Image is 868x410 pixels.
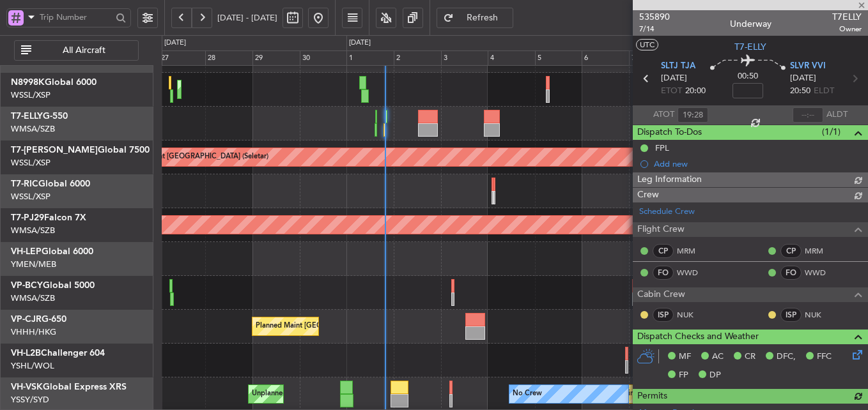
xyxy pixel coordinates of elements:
[11,247,42,256] span: VH-LEP
[636,39,658,50] button: UTC
[34,46,134,55] span: All Aircraft
[745,351,756,363] span: CR
[826,109,848,121] span: ALDT
[712,351,724,363] span: AC
[709,369,721,382] span: DP
[217,12,277,24] span: [DATE] - [DATE]
[11,281,43,290] span: VP-BCY
[679,351,691,363] span: MF
[205,50,252,66] div: 28
[832,10,862,24] span: T7ELLY
[394,50,441,66] div: 2
[777,351,796,363] span: DFC,
[11,123,55,135] a: WMSA/SZB
[11,281,95,290] a: VP-BCYGlobal 5000
[790,85,810,98] span: 20:50
[814,85,834,98] span: ELDT
[349,38,371,49] div: [DATE]
[11,360,54,372] a: YSHL/WOL
[11,292,55,304] a: WMSA/SZB
[11,383,127,391] a: VH-VSKGlobal Express XRS
[11,78,45,87] span: N8998K
[11,112,43,121] span: T7-ELLY
[40,8,112,27] input: Trip Number
[629,50,676,66] div: 7
[11,157,50,169] a: WSSL/XSP
[790,72,816,85] span: [DATE]
[11,179,90,188] a: T7-RICGlobal 6000
[346,50,394,66] div: 1
[655,142,669,153] div: FPL
[817,351,832,363] span: FFC
[661,72,687,85] span: [DATE]
[639,10,670,24] span: 535890
[738,70,758,83] span: 00:50
[159,50,206,66] div: 27
[661,85,682,98] span: ETOT
[488,50,535,66] div: 4
[300,50,347,66] div: 30
[653,109,674,121] span: ATOT
[11,146,150,155] a: T7-[PERSON_NAME]Global 7500
[456,13,509,22] span: Refresh
[11,315,42,324] span: VP-CJR
[639,24,670,34] span: 7/14
[11,394,49,406] a: YSSY/SYD
[441,50,488,66] div: 3
[11,326,56,338] a: VHHH/HKG
[832,24,862,34] span: Owner
[11,146,98,155] span: T7-[PERSON_NAME]
[11,349,41,358] span: VH-L2B
[679,369,688,382] span: FP
[637,125,702,140] span: Dispatch To-Dos
[734,40,766,54] span: T7-ELLY
[11,349,105,358] a: VH-L2BChallenger 604
[535,50,582,66] div: 5
[256,317,469,336] div: Planned Maint [GEOGRAPHIC_DATA] ([GEOGRAPHIC_DATA] Intl)
[661,60,695,73] span: SLTJ TJA
[118,148,268,167] div: Planned Maint [GEOGRAPHIC_DATA] (Seletar)
[14,40,139,61] button: All Aircraft
[164,38,186,49] div: [DATE]
[11,112,68,121] a: T7-ELLYG-550
[11,213,86,222] a: T7-PJ29Falcon 7X
[685,85,706,98] span: 20:00
[11,247,93,256] a: VH-LEPGlobal 6000
[11,259,56,270] a: YMEN/MEB
[437,8,513,28] button: Refresh
[11,191,50,202] a: WSSL/XSP
[637,330,759,344] span: Dispatch Checks and Weather
[11,225,55,236] a: WMSA/SZB
[11,179,38,188] span: T7-RIC
[730,17,771,31] div: Underway
[11,383,43,391] span: VH-VSK
[822,125,841,139] span: (1/1)
[11,78,97,87] a: N8998KGlobal 6000
[582,50,629,66] div: 6
[11,89,50,101] a: WSSL/XSP
[513,384,542,404] div: No Crew
[790,60,826,73] span: SLVR VVI
[11,315,66,324] a: VP-CJRG-650
[11,213,44,222] span: T7-PJ29
[252,50,300,66] div: 29
[252,384,409,404] div: Unplanned Maint Sydney ([PERSON_NAME] Intl)
[654,158,862,169] div: Add new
